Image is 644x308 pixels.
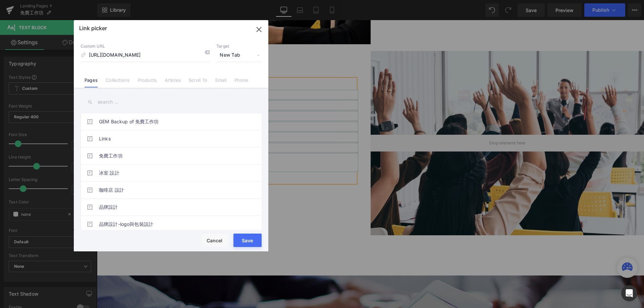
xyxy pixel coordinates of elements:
input: search ... [80,95,262,110]
a: Email [215,77,226,87]
span: 查詢電話: [23,139,46,145]
span: [PHONE_NUMBER] (星期一至五 10am-7pm)​ [95,135,153,150]
button: Save [233,234,262,247]
a: Links [99,130,247,147]
p: Custom URL [80,44,210,49]
span: 7:00 - 8:30pm [95,82,128,88]
a: Scroll To [189,77,207,87]
h2: 活動詳情 [25,34,259,51]
a: Pages [85,77,98,87]
span: 時間: [23,82,35,88]
a: Phone [234,77,248,87]
a: 按此網上報名參加​ [95,124,138,131]
span: 截止日期: [23,114,46,120]
span: 地點: [23,93,35,99]
button: Cancel [201,234,228,247]
a: 免費工作坊 [99,147,247,164]
span: 於各場次說明會前2天​ [95,114,147,120]
span: [GEOGRAPHIC_DATA] - 近地鐵站​ [95,93,171,99]
a: Products [138,77,157,87]
a: 冰室 設計 [99,165,247,181]
p: Target [216,44,262,49]
input: https://gempages.net [80,49,210,62]
div: To enrich screen reader interactions, please activate Accessibility in Grammarly extension settings [25,59,259,163]
a: GEM Backup of 免費工作坊 [99,113,247,130]
a: 品牌設計-logo與包裝設計 [99,216,247,233]
a: Collections [106,77,129,87]
span: 免費 - 只餘少量名額 [95,103,142,110]
a: 網上報名參加​ [25,192,75,210]
span: New Tab [216,49,262,62]
span: 報名方式: [23,124,46,131]
span: 網上報名參加​ [34,198,67,204]
div: To enrich screen reader interactions, please activate Accessibility in Grammarly extension settings [25,34,259,51]
a: 表格 [127,71,138,78]
span: 參加費用: [23,103,46,110]
a: Articles [165,77,181,87]
p: Link picker [79,25,107,32]
span: 最新場次請到 查閱 [95,71,149,78]
a: Pick Link [25,163,140,181]
div: Open Intercom Messenger [621,285,637,301]
a: 品牌設計 [99,199,247,215]
a: 咖啡店 設計 [99,182,247,198]
span: 日期: [23,71,35,78]
span: 按此網上報名參加 [95,124,138,131]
